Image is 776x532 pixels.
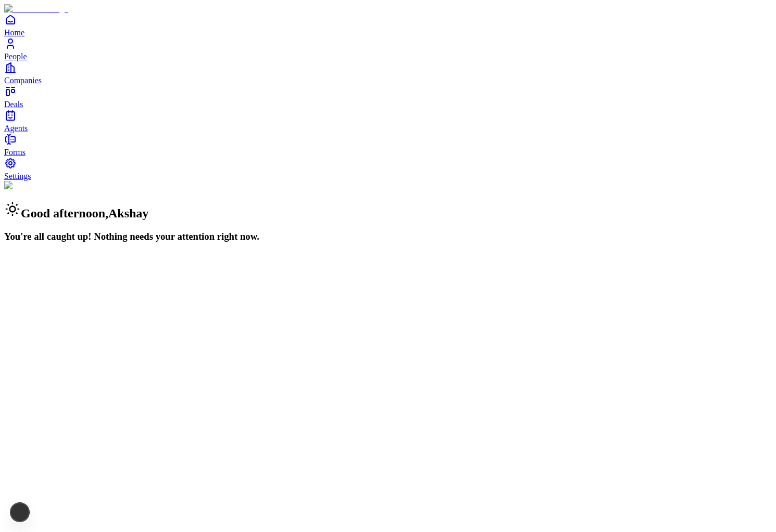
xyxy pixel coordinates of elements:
[4,231,772,242] h3: You're all caught up! Nothing needs your attention right now.
[4,85,772,109] a: Deals
[4,28,24,37] span: Home
[4,4,68,14] img: Item Brain Logo
[4,100,23,109] span: Deals
[4,76,42,85] span: Companies
[4,61,772,85] a: Companies
[4,148,26,157] span: Forms
[4,181,53,190] img: Background
[4,124,28,133] span: Agents
[4,109,772,133] a: Agents
[4,14,772,37] a: Home
[4,37,772,61] a: People
[4,157,772,180] a: Settings
[4,133,772,157] a: Forms
[4,52,27,61] span: People
[4,201,772,220] h2: Good afternoon , Akshay
[4,172,31,180] span: Settings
